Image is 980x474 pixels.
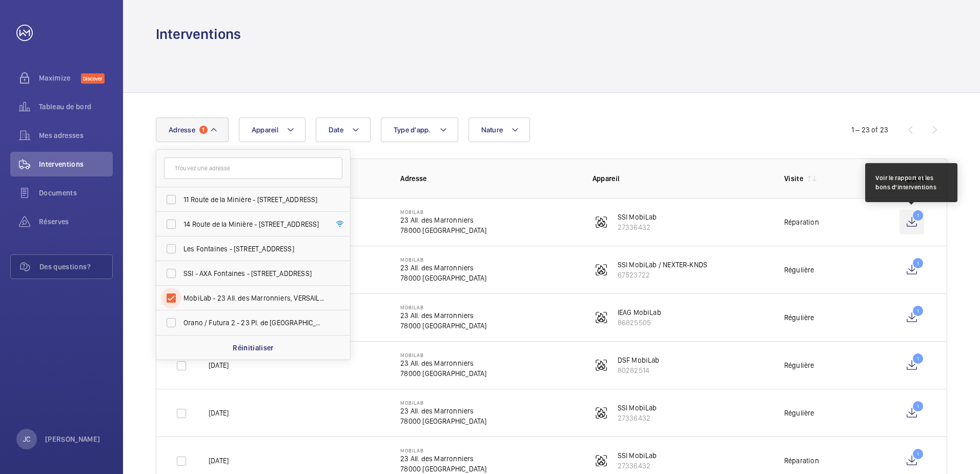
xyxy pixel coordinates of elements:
[199,126,208,134] span: 1
[329,126,343,134] span: Date
[593,173,768,184] p: Appareil
[595,407,607,419] img: fire_alarm.svg
[618,413,657,423] p: 27336432
[595,455,607,467] img: fire_alarm.svg
[400,310,486,321] p: 23 All. des Marronniers
[400,256,486,263] p: MobiLab
[618,212,657,222] p: SSI MobiLab
[39,188,113,198] span: Documents
[784,312,814,323] div: Régulière
[618,450,657,461] p: SSI MobiLab
[209,408,229,418] p: [DATE]
[39,262,112,272] span: Des questions?
[618,318,661,328] p: 86825505
[183,219,324,229] span: 14 Route de la Minière - [STREET_ADDRESS]
[209,360,229,370] p: [DATE]
[45,434,100,444] p: [PERSON_NAME]
[618,222,657,232] p: 27336432
[875,173,947,192] div: Voir le rapport et les bons d'interventions
[618,461,657,471] p: 27336432
[784,408,814,418] div: Régulière
[400,400,486,406] p: MobiLab
[164,157,342,179] input: Trouvez une adresse
[595,216,607,228] img: fire_alarm.svg
[400,321,486,331] p: 78000 [GEOGRAPHIC_DATA]
[618,270,708,280] p: 67523722
[595,264,607,276] img: fire_alarm.svg
[400,406,486,416] p: 23 All. des Marronniers
[239,117,305,142] button: Appareil
[400,368,486,379] p: 78000 [GEOGRAPHIC_DATA]
[252,126,278,134] span: Appareil
[156,25,241,44] h1: Interventions
[381,117,458,142] button: Type d'app.
[595,311,607,324] img: fire_alarm.svg
[784,360,814,370] div: Régulière
[394,126,431,134] span: Type d'app.
[400,215,486,225] p: 23 All. des Marronniers
[39,216,113,227] span: Réserves
[851,125,888,135] div: 1 – 23 of 23
[39,73,81,83] span: Maximize
[784,217,819,227] div: Réparation
[400,352,486,358] p: MobiLab
[595,359,607,371] img: fire_alarm.svg
[183,318,324,328] span: Orano / Futura 2 - 23 Pl. de [GEOGRAPHIC_DATA], [GEOGRAPHIC_DATA] 78180
[784,265,814,275] div: Régulière
[183,244,324,254] span: Les Fontaines - [STREET_ADDRESS]
[400,209,486,215] p: MobiLab
[183,268,324,279] span: SSI - AXA Fontaines - [STREET_ADDRESS]
[183,194,324,205] span: 11 Route de la Minière - [STREET_ADDRESS]
[784,173,803,184] p: Visite
[400,173,576,184] p: Adresse
[39,130,113,141] span: Mes adresses
[400,416,486,426] p: 78000 [GEOGRAPHIC_DATA]
[400,464,486,474] p: 78000 [GEOGRAPHIC_DATA]
[81,73,105,84] span: Discover
[400,304,486,310] p: MobiLab
[169,126,195,134] span: Adresse
[209,456,229,466] p: [DATE]
[400,358,486,368] p: 23 All. des Marronniers
[23,434,30,444] p: JC
[233,343,274,353] p: Réinitialiser
[784,456,819,466] div: Réparation
[618,365,660,376] p: 80282514
[39,159,113,169] span: Interventions
[316,117,371,142] button: Date
[618,260,708,270] p: SSI MobiLab / NEXTER-KNDS
[156,117,229,142] button: Adresse1
[400,273,486,283] p: 78000 [GEOGRAPHIC_DATA]
[400,263,486,273] p: 23 All. des Marronniers
[183,293,324,303] span: MobiLab - 23 All. des Marronniers, VERSAILLES 78000
[618,307,661,318] p: IEAG MobiLab
[481,126,503,134] span: Nature
[618,355,660,365] p: DSF MobiLab
[400,225,486,235] p: 78000 [GEOGRAPHIC_DATA]
[400,447,486,453] p: MobiLab
[400,453,486,464] p: 23 All. des Marronniers
[468,117,530,142] button: Nature
[618,403,657,413] p: SSI MobiLab
[39,102,113,112] span: Tableau de bord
